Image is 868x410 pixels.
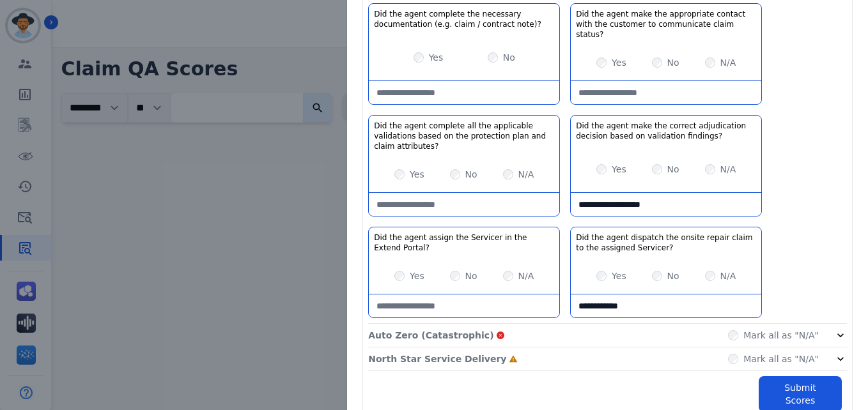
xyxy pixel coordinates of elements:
label: Mark all as "N/A" [743,353,819,365]
h3: Did the agent assign the Servicer in the Extend Portal? [374,232,554,253]
label: N/A [720,163,736,176]
label: Yes [410,168,424,181]
label: N/A [720,56,736,69]
h3: Did the agent complete the necessary documentation (e.g. claim / contract note)? [374,9,554,29]
label: Yes [410,270,424,282]
h3: Did the agent make the appropriate contact with the customer to communicate claim status? [576,9,756,40]
label: No [667,270,679,282]
label: No [667,163,679,176]
label: N/A [518,168,534,181]
h3: Did the agent make the correct adjudication decision based on validation findings? [576,121,756,141]
h3: Did the agent dispatch the onsite repair claim to the assigned Servicer? [576,232,756,253]
label: N/A [720,270,736,282]
label: N/A [518,270,534,282]
label: No [465,168,477,181]
label: Yes [612,270,626,282]
label: Yes [429,51,444,64]
p: Auto Zero (Catastrophic) [368,329,493,342]
label: Yes [612,56,626,69]
label: Mark all as "N/A" [743,329,819,342]
h3: Did the agent complete all the applicable validations based on the protection plan and claim attr... [374,121,554,151]
label: No [503,51,515,64]
label: Yes [612,163,626,176]
label: No [667,56,679,69]
p: North Star Service Delivery [368,353,506,365]
label: No [465,270,477,282]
